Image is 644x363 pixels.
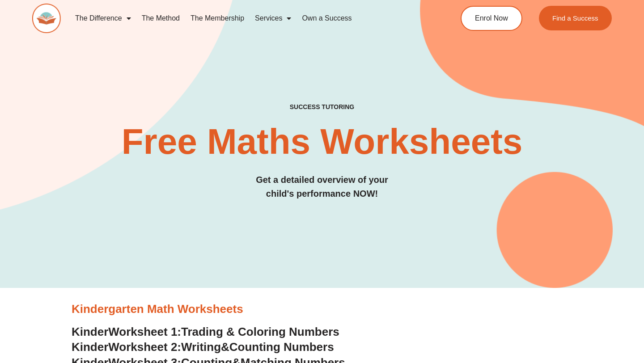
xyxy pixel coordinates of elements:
a: Own a Success [297,8,357,29]
span: Trading & Coloring Numbers [181,325,339,338]
h3: Get a detailed overview of your child's performance NOW! [32,173,612,201]
a: The Membership [185,8,250,29]
span: Enrol Now [475,15,508,22]
span: Kinder [72,325,108,338]
span: Counting Numbers [229,340,334,354]
a: KinderWorksheet 1:Trading & Coloring Numbers [72,325,339,338]
span: Writing [181,340,221,354]
a: KinderWorksheet 2:Writing&Counting Numbers [72,340,334,354]
span: Kinder [72,340,108,354]
span: Worksheet 1: [108,325,181,338]
a: Services [250,8,297,29]
span: Find a Success [552,15,598,21]
nav: Menu [70,8,428,29]
a: Enrol Now [461,6,522,31]
a: Find a Success [539,6,612,30]
span: Worksheet 2: [108,340,181,354]
h4: SUCCESS TUTORING​ [32,103,612,111]
a: The Difference [70,8,136,29]
h2: Free Maths Worksheets​ [32,124,612,160]
h3: Kindergarten Math Worksheets [72,302,572,317]
a: The Method [136,8,185,29]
